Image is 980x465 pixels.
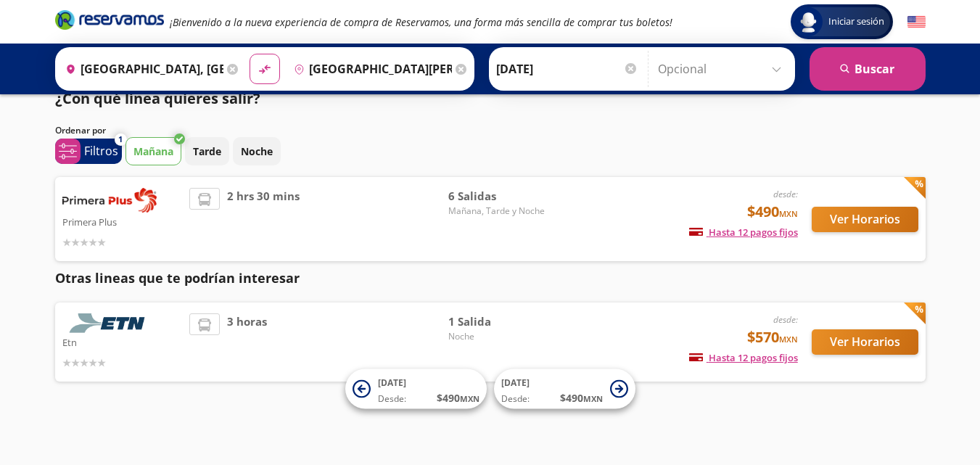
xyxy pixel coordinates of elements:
[773,188,798,200] em: desde:
[907,13,926,31] button: English
[62,313,157,333] img: Etn
[185,137,229,165] button: Tarde
[170,15,672,29] em: ¡Bienvenido a la nueva experiencia de compra de Reservamos, una forma más sencilla de comprar tus...
[62,333,183,350] p: Etn
[747,201,798,223] span: $490
[227,188,300,250] span: 2 hrs 30 mins
[378,392,406,406] span: Desde:
[823,15,890,29] span: Iniciar sesión
[496,51,638,87] input: Elegir Fecha
[55,9,164,35] a: Brand Logo
[560,390,603,406] span: $ 490
[62,188,157,213] img: Primera Plus
[227,313,267,371] span: 3 horas
[812,329,918,355] button: Ver Horarios
[437,390,479,406] span: $ 490
[133,144,173,159] p: Mañana
[288,51,452,87] input: Buscar Destino
[118,133,123,146] span: 1
[773,313,798,326] em: desde:
[233,137,281,165] button: Noche
[501,392,530,406] span: Desde:
[501,376,530,389] span: [DATE]
[689,226,798,239] span: Hasta 12 pagos fijos
[448,330,550,343] span: Noche
[448,205,550,218] span: Mañana, Tarde y Noche
[658,51,788,87] input: Opcional
[448,188,550,205] span: 6 Salidas
[494,369,635,409] button: [DATE]Desde:$490MXN
[345,369,487,409] button: [DATE]Desde:$490MXN
[747,326,798,348] span: $570
[448,313,550,330] span: 1 Salida
[84,142,118,160] p: Filtros
[583,393,603,404] small: MXN
[812,207,918,232] button: Ver Horarios
[55,124,106,137] p: Ordenar por
[810,47,926,91] button: Buscar
[62,213,183,230] p: Primera Plus
[55,88,260,110] p: ¿Con qué línea quieres salir?
[378,376,406,389] span: [DATE]
[125,137,181,165] button: Mañana
[55,9,164,30] i: Brand Logo
[779,208,798,219] small: MXN
[55,268,926,288] p: Otras lineas que te podrían interesar
[59,51,223,87] input: Buscar Origen
[689,351,798,364] span: Hasta 12 pagos fijos
[55,139,122,164] button: 1Filtros
[241,144,273,159] p: Noche
[779,334,798,345] small: MXN
[193,144,221,159] p: Tarde
[460,393,479,404] small: MXN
